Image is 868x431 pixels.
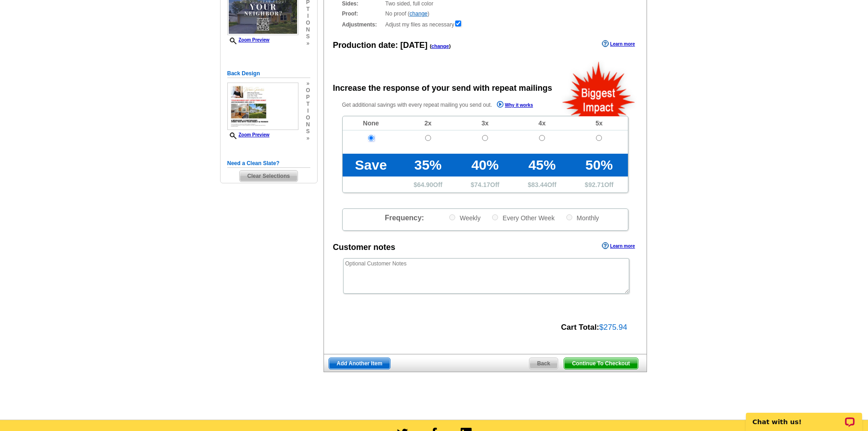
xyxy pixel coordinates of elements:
span: ( ) [430,43,451,49]
span: o [306,114,310,121]
td: 3x [457,116,514,130]
a: Zoom Preview [227,132,270,137]
span: 83.44 [531,181,547,188]
label: Every Other Week [491,213,555,222]
span: [DATE] [401,41,428,50]
span: » [306,80,310,87]
span: Frequency: [385,214,424,222]
span: n [306,26,310,33]
a: Add Another Item [329,358,390,369]
td: 40% [457,154,514,177]
span: i [306,108,310,114]
a: Back [529,358,559,369]
div: Customer notes [333,241,395,254]
td: 4x [514,116,570,130]
div: Increase the response of your send with repeat mailings [333,82,552,94]
a: Why it works [497,101,533,110]
td: 2x [400,116,457,130]
label: Weekly [448,213,481,222]
td: $ Off [457,177,514,192]
div: Production date: [333,39,451,52]
input: Weekly [449,214,455,220]
a: change [410,10,427,17]
span: p [306,94,310,101]
td: 35% [400,154,457,177]
span: t [306,101,310,108]
td: $ Off [514,177,570,192]
img: biggestImpact.png [561,60,637,116]
span: 64.90 [417,181,433,188]
div: No proof ( ) [342,10,628,18]
label: Monthly [565,213,599,222]
a: Zoom Preview [227,37,270,42]
strong: Cart Total: [561,323,599,332]
strong: Adjustments: [342,21,383,29]
span: Continue To Checkout [564,358,637,369]
span: s [306,33,310,40]
input: Monthly [566,214,572,220]
td: $ Off [570,177,627,192]
span: o [306,20,310,26]
span: 92.71 [588,181,604,188]
a: Learn more [602,40,635,47]
span: Clear Selections [240,171,298,182]
img: small-thumb.jpg [227,83,298,130]
p: Get additional savings with every repeat mailing you send out. [342,100,553,110]
td: Save [343,154,400,177]
a: Learn more [602,242,635,249]
h5: Back Design [227,69,310,78]
span: » [306,135,310,142]
input: Every Other Week [492,214,498,220]
td: 50% [570,154,627,177]
h5: Need a Clean Slate? [227,159,310,168]
iframe: LiveChat chat widget [740,402,868,431]
span: t [306,6,310,13]
span: Add Another Item [329,358,390,369]
a: change [431,43,449,49]
td: $ Off [400,177,457,192]
span: $275.94 [599,323,627,332]
td: None [343,116,400,130]
span: i [306,13,310,20]
td: 45% [514,154,570,177]
span: Back [529,358,558,369]
span: o [306,87,310,94]
td: 5x [570,116,627,130]
div: Adjust my files as necessary [342,20,628,29]
span: s [306,128,310,135]
span: n [306,121,310,128]
strong: Proof: [342,10,383,18]
span: » [306,40,310,47]
span: 74.17 [474,181,490,188]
